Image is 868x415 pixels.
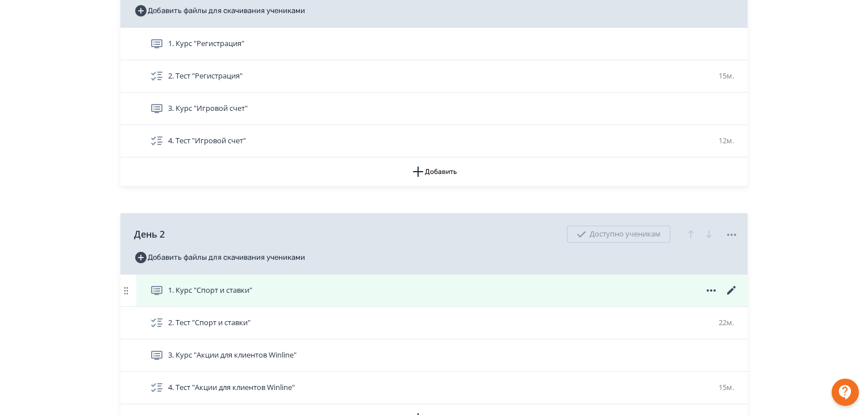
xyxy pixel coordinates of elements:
[120,307,748,339] div: 2. Тест "Спорт и ставки"22м.
[168,70,243,82] span: 2. Тест "Регистрация"
[120,28,748,60] div: 1. Курс "Регистрация"
[120,275,748,307] div: 1. Курс "Спорт и ставки"
[168,382,295,393] span: 4. Тест "Акции для клиентов Winline"
[120,93,748,125] div: 3. Курс "Игровой счет"
[168,135,246,147] span: 4. Тест "Игровой счет"
[719,382,734,392] span: 15м.
[120,157,748,186] button: Добавить
[134,248,305,267] button: Добавить файлы для скачивания учениками
[168,38,244,49] span: 1. Курс "Регистрация"
[120,372,748,404] div: 4. Тест "Акции для клиентов Winline"15м.
[168,350,297,361] span: 3. Курс "Акции для клиентов Winline"
[120,125,748,157] div: 4. Тест "Игровой счет"12м.
[120,60,748,93] div: 2. Тест "Регистрация"15м.
[134,227,165,241] span: День 2
[134,2,305,20] button: Добавить файлы для скачивания учениками
[120,339,748,372] div: 3. Курс "Акции для клиентов Winline"
[168,285,252,296] span: 1. Курс "Спорт и ставки"
[719,317,734,327] span: 22м.
[719,135,734,146] span: 12м.
[567,226,670,243] div: Доступно ученикам
[168,103,248,114] span: 3. Курс "Игровой счет"
[168,317,251,329] span: 2. Тест "Спорт и ставки"
[719,70,734,81] span: 15м.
